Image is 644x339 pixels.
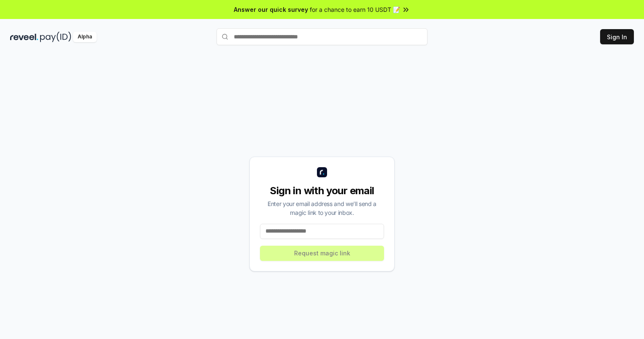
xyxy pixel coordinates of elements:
div: Alpha [73,32,97,42]
div: Enter your email address and we’ll send a magic link to your inbox. [260,199,384,217]
span: for a chance to earn 10 USDT 📝 [310,5,400,14]
div: Sign in with your email [260,184,384,198]
img: logo_small [317,167,327,177]
span: Answer our quick survey [234,5,308,14]
img: reveel_dark [10,32,38,42]
button: Sign In [600,29,634,44]
img: pay_id [40,32,71,42]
